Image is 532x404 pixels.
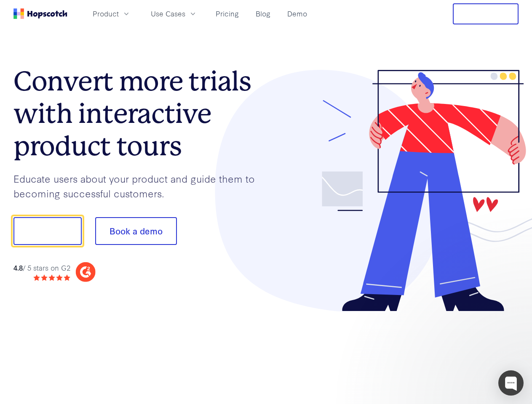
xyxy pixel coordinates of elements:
button: Product [88,7,136,21]
h1: Convert more trials with interactive product tours [13,65,266,162]
strong: 4.8 [13,263,23,272]
p: Educate users about your product and guide them to becoming successful customers. [13,171,266,200]
div: / 5 stars on G2 [13,263,70,273]
a: Demo [284,7,310,21]
button: Show me! [13,217,82,245]
span: Use Cases [151,8,185,19]
a: Home [13,8,67,19]
span: Product [93,8,119,19]
button: Free Trial [453,3,519,24]
a: Pricing [212,7,242,21]
a: Blog [252,7,274,21]
button: Use Cases [146,7,202,21]
button: Book a demo [95,217,177,245]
